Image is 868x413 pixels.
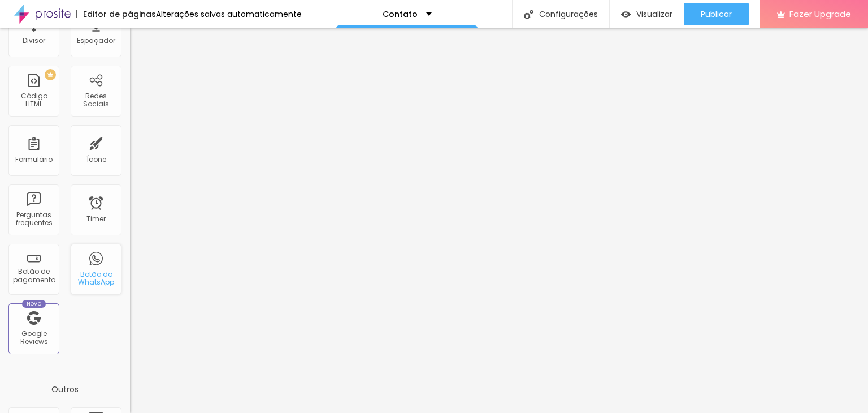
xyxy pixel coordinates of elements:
div: Novo [22,300,46,308]
span: Visualizar [636,10,672,19]
div: Alterações salvas automaticamente [156,10,302,18]
img: view-1.svg [621,10,631,19]
img: Icone [524,10,533,19]
button: Publicar [684,3,749,25]
div: Código HTML [11,92,56,109]
div: Ícone [86,156,106,164]
div: Timer [86,215,106,223]
div: Botão de pagamento [11,268,56,284]
div: Espaçador [77,37,115,45]
div: Redes Sociais [73,92,118,109]
p: Contato [383,10,418,18]
div: Formulário [15,156,53,164]
iframe: Editor [130,28,868,413]
div: Perguntas frequentes [11,211,56,227]
div: Divisor [23,37,45,45]
span: Fazer Upgrade [789,9,851,19]
div: Editor de páginas [76,10,156,18]
div: Google Reviews [11,330,56,346]
div: Botão do WhatsApp [73,270,118,287]
button: Visualizar [610,3,684,25]
span: Publicar [701,10,732,19]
